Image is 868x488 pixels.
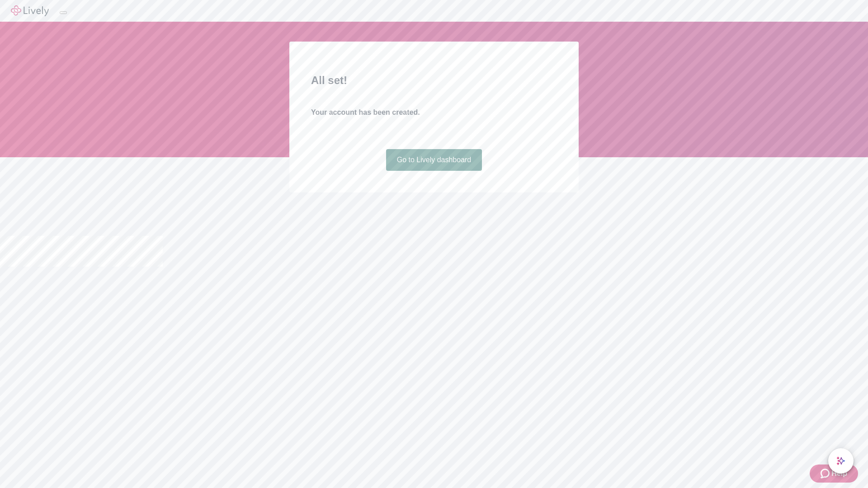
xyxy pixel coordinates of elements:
[11,5,49,16] img: Lively
[311,107,557,118] h4: Your account has been created.
[386,149,482,171] a: Go to Lively dashboard
[828,448,854,474] button: chat
[831,468,847,479] span: Help
[810,465,858,483] button: Zendesk support iconHelp
[821,468,831,479] svg: Zendesk support icon
[60,11,67,14] button: Log out
[311,72,557,89] h2: All set!
[836,456,845,465] svg: Lively AI Assistant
